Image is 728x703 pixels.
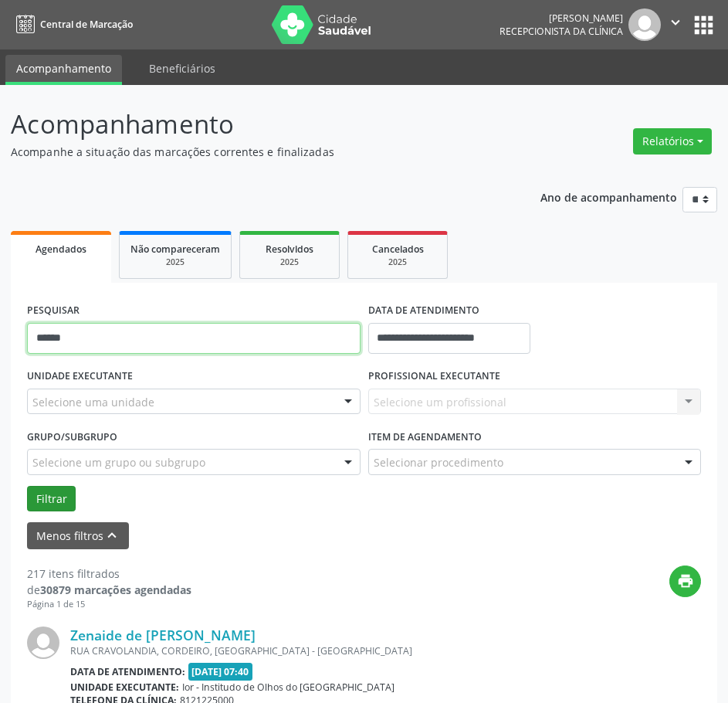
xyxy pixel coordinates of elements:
button: print [669,565,701,597]
span: [DATE] 07:40 [188,663,253,681]
span: Recepcionista da clínica [499,25,623,38]
p: Acompanhe a situação das marcações correntes e finalizadas [11,144,506,160]
div: 2025 [251,256,328,268]
div: [PERSON_NAME] [499,12,623,25]
label: PROFISSIONAL EXECUTANTE [368,365,500,389]
button: Menos filtroskeyboard_arrow_up [27,522,129,549]
p: Acompanhamento [11,105,506,144]
i: keyboard_arrow_up [103,527,120,544]
button:  [661,8,690,41]
label: DATA DE ATENDIMENTO [368,299,479,323]
div: Página 1 de 15 [27,598,191,611]
p: Ano de acompanhamento [540,187,677,206]
i: print [677,572,694,589]
a: Acompanhamento [5,55,122,85]
label: UNIDADE EXECUTANTE [27,365,133,389]
label: Item de agendamento [368,425,482,449]
span: Selecione uma unidade [32,394,154,410]
div: RUA CRAVOLANDIA, CORDEIRO, [GEOGRAPHIC_DATA] - [GEOGRAPHIC_DATA] [70,644,469,657]
b: Unidade executante: [70,681,179,694]
button: apps [690,12,717,39]
label: PESQUISAR [27,299,80,323]
span: Não compareceram [130,243,220,256]
div: 2025 [359,256,436,268]
div: 217 itens filtrados [27,565,191,582]
strong: 30879 marcações agendadas [40,582,191,597]
a: Central de Marcação [11,12,133,37]
b: Data de atendimento: [70,665,185,678]
div: de [27,582,191,598]
span: Ior - Institudo de Olhos do [GEOGRAPHIC_DATA] [182,681,394,694]
div: 2025 [130,256,220,268]
span: Agendados [36,243,86,256]
label: Grupo/Subgrupo [27,425,117,449]
img: img [27,627,59,659]
button: Relatórios [633,128,712,155]
i:  [667,14,684,31]
span: Selecionar procedimento [374,454,503,470]
a: Zenaide de [PERSON_NAME] [70,627,256,644]
a: Beneficiários [138,55,226,82]
button: Filtrar [27,486,76,512]
img: img [628,8,661,41]
span: Resolvidos [266,243,313,256]
span: Cancelados [372,243,424,256]
span: Selecione um grupo ou subgrupo [32,454,205,470]
span: Central de Marcação [40,18,133,31]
